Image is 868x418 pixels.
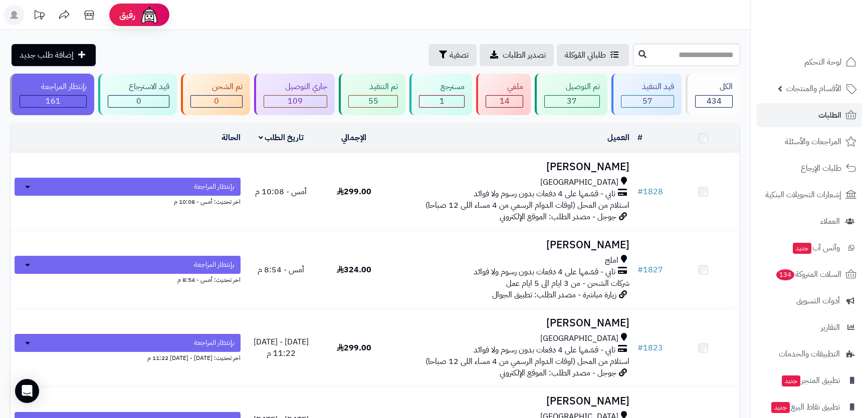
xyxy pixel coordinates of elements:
[341,132,366,144] a: الإجمالي
[637,264,643,276] span: #
[337,342,371,354] span: 299.00
[757,183,862,207] a: إشعارات التحويلات البنكية
[450,49,469,61] span: تصفية
[782,375,800,386] span: جديد
[800,23,858,44] img: logo-2.png
[757,289,862,313] a: أدوات التسويق
[757,236,862,260] a: وآتس آبجديد
[474,74,533,115] a: ملغي 14
[506,277,629,289] span: شركات الشحن - من 3 ايام الى 5 ايام عمل
[637,264,663,276] a: #1827
[779,347,840,361] span: التطبيقات والخدمات
[252,74,337,115] a: جاري التوصيل 109
[757,103,862,127] a: الطلبات
[119,9,135,21] span: رفيق
[474,344,615,356] span: تابي - قسّمها على 4 دفعات بدون رسوم ولا فوائد
[474,266,615,278] span: تابي - قسّمها على 4 دفعات بدون رسوم ولا فوائد
[486,96,523,107] div: 14
[191,96,242,107] div: 0
[605,255,618,266] span: املج
[771,402,790,413] span: جديد
[637,186,643,198] span: #
[637,132,642,144] a: #
[425,355,629,367] span: استلام من المحل (اوقات الدوام الرسمي من 4 مساء اللى 12 صباحا)
[801,161,841,175] span: طلبات الإرجاع
[757,262,862,286] a: السلات المتروكة134
[796,294,840,308] span: أدوات التسويق
[642,95,653,107] span: 57
[258,264,304,276] span: أمس - 8:54 م
[540,177,618,188] span: [GEOGRAPHIC_DATA]
[792,241,840,255] span: وآتس آب
[557,44,629,66] a: طلباتي المُوكلة
[765,188,841,202] span: إشعارات التحويلات البنكية
[394,239,629,251] h3: [PERSON_NAME]
[348,81,398,93] div: تم التنفيذ
[255,186,307,198] span: أمس - 10:08 م
[139,5,159,25] img: ai-face.png
[15,352,241,362] div: اخر تحديث: [DATE] - [DATE] 11:22 م
[337,74,408,115] a: تم التنفيذ 55
[15,379,39,403] div: Open Intercom Messenger
[222,132,241,144] a: الحالة
[20,81,87,93] div: بإنتظار المراجعة
[96,74,179,115] a: قيد الاسترجاع 0
[407,74,474,115] a: مسترجع 1
[46,95,61,107] span: 161
[500,367,616,379] span: جوجل - مصدر الطلب: الموقع الإلكتروني
[394,395,629,407] h3: [PERSON_NAME]
[533,74,609,115] a: تم التوصيل 37
[190,81,243,93] div: تم الشحن
[684,74,742,115] a: الكل434
[474,188,615,200] span: تابي - قسّمها على 4 دفعات بدون رسوم ولا فوائد
[821,320,840,334] span: التقارير
[259,132,304,144] a: تاريخ الطلب
[775,267,841,281] span: السلات المتروكة
[757,368,862,392] a: تطبيق المتجرجديد
[12,44,96,66] a: إضافة طلب جديد
[108,81,170,93] div: قيد الاسترجاع
[419,81,465,93] div: مسترجع
[394,317,629,329] h3: [PERSON_NAME]
[20,49,74,61] span: إضافة طلب جديد
[214,95,219,107] span: 0
[108,96,169,107] div: 0
[503,49,546,61] span: تصدير الطلبات
[264,96,327,107] div: 109
[776,269,794,281] span: 134
[8,74,96,115] a: بإنتظار المراجعة 161
[757,342,862,366] a: التطبيقات والخدمات
[349,96,398,107] div: 55
[770,400,840,414] span: تطبيق نقاط البيع
[804,55,841,69] span: لوحة التحكم
[440,95,445,107] span: 1
[786,82,841,96] span: الأقسام والمنتجات
[818,108,841,122] span: الطلبات
[500,95,510,107] span: 14
[194,182,235,192] span: بإنتظار المراجعة
[607,132,629,144] a: العميل
[337,264,371,276] span: 324.00
[179,74,252,115] a: تم الشحن 0
[621,96,674,107] div: 57
[757,209,862,233] a: العملاء
[500,211,616,223] span: جوجل - مصدر الطلب: الموقع الإلكتروني
[757,50,862,74] a: لوحة التحكم
[254,336,309,359] span: [DATE] - [DATE] 11:22 م
[194,260,235,270] span: بإنتظار المراجعة
[637,342,663,354] a: #1823
[337,186,371,198] span: 299.00
[637,342,643,354] span: #
[20,96,86,107] div: 161
[540,333,618,344] span: [GEOGRAPHIC_DATA]
[637,186,663,198] a: #1828
[194,338,235,348] span: بإنتظار المراجعة
[15,274,241,284] div: اخر تحديث: أمس - 8:54 م
[492,289,616,301] span: زيارة مباشرة - مصدر الطلب: تطبيق الجوال
[486,81,523,93] div: ملغي
[288,95,303,107] span: 109
[368,95,378,107] span: 55
[793,243,811,254] span: جديد
[621,81,675,93] div: قيد التنفيذ
[136,95,141,107] span: 0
